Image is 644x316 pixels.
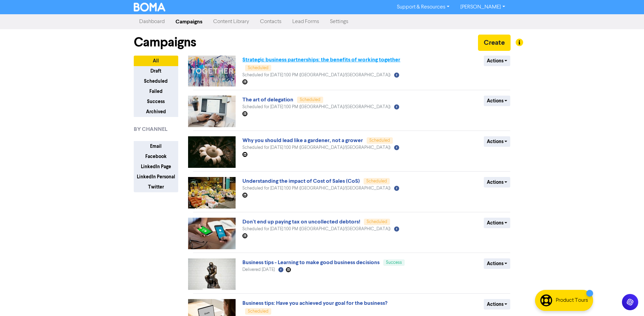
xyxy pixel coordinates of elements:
[559,243,644,316] iframe: Chat Widget
[242,178,360,184] a: Understanding the impact of Cost of Sales (CoS)
[242,137,363,144] a: Why you should lead like a gardener, not a grower
[134,86,178,97] button: Failed
[134,141,178,152] button: Email
[188,56,236,86] img: image_1755693864824.png
[287,15,325,28] a: Lead Forms
[484,96,511,106] button: Actions
[248,66,269,70] span: Scheduled
[366,179,387,183] span: Scheduled
[391,2,455,13] a: Support & Resources
[300,98,320,102] span: Scheduled
[255,15,287,28] a: Contacts
[386,260,402,265] span: Success
[134,125,167,133] span: BY CHANNEL
[367,220,387,224] span: Scheduled
[134,182,178,192] button: Twitter
[484,136,511,147] button: Actions
[242,145,390,150] span: Scheduled for [DATE] 1:00 PM ([GEOGRAPHIC_DATA]/[GEOGRAPHIC_DATA])
[134,151,178,162] button: Facebook
[134,15,170,28] a: Dashboard
[242,105,390,109] span: Scheduled for [DATE] 1:00 PM ([GEOGRAPHIC_DATA]/[GEOGRAPHIC_DATA])
[484,56,511,66] button: Actions
[248,309,269,314] span: Scheduled
[242,73,390,77] span: Scheduled for [DATE] 1:00 PM ([GEOGRAPHIC_DATA]/[GEOGRAPHIC_DATA])
[242,227,390,231] span: Scheduled for [DATE] 1:00 PM ([GEOGRAPHIC_DATA]/[GEOGRAPHIC_DATA])
[242,259,380,266] a: Business tips - Learning to make good business decisions
[478,35,511,51] button: Create
[242,56,400,63] a: Strategic business partnerships: the benefits of working together
[188,177,236,209] img: 8eqStwqaG59zcKL8dx5LK-a-market-with-lots-of-fruits-and-vegetables-8ZepDlngDkE.jpg
[188,136,236,168] img: IfyYXNnpMqE5gGZ2T2pvG-white-and-brown-mushroom-on-ground-zpuVzW5rv4Q.jpg
[484,177,511,187] button: Actions
[134,66,178,76] button: Draft
[134,161,178,172] button: LinkedIn Page
[325,15,354,28] a: Settings
[484,299,511,310] button: Actions
[134,96,178,107] button: Success
[188,96,236,127] img: 0LVLxubaPRVBuImS0H5vg-delegation.jpg
[134,56,178,66] button: All
[242,96,293,103] a: The art of delegation
[484,218,511,228] button: Actions
[208,15,255,28] a: Content Library
[134,76,178,86] button: Scheduled
[242,268,275,272] span: Delivered [DATE]
[134,3,166,12] img: BOMA Logo
[134,106,178,117] button: Archived
[188,218,236,249] img: 3zxnSaBLVMASB3ocax4tRO-paying-tax-on-uncollected-debtors.jpg
[455,2,510,13] a: [PERSON_NAME]
[134,172,178,182] button: LinkedIn Personal
[170,15,208,28] a: Campaigns
[242,218,360,225] a: Don't end up paying tax on uncollected debtors!
[369,138,390,143] span: Scheduled
[484,258,511,269] button: Actions
[242,300,387,307] a: Business tips: Have you achieved your goal for the business?
[242,186,390,191] span: Scheduled for [DATE] 1:00 PM ([GEOGRAPHIC_DATA]/[GEOGRAPHIC_DATA])
[134,35,196,50] h1: Campaigns
[188,258,236,290] img: 3lB3XvoZkMhQUYuoNcAVtG-the-thinker-4b4c5ab0-71f6-471f-8230-f423e0ae74f9.jpg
